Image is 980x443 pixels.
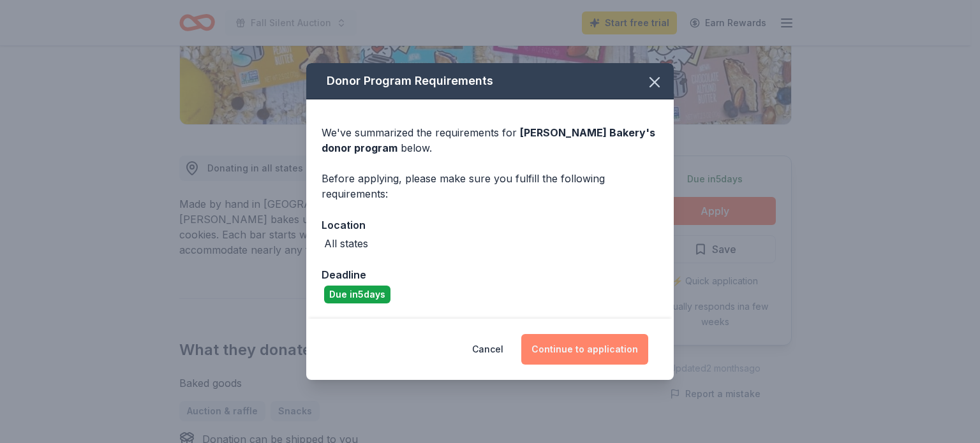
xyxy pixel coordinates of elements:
[322,266,658,283] div: Deadline
[306,63,674,99] div: Donor Program Requirements
[324,286,390,303] div: Due in 5 days
[324,236,368,251] div: All states
[322,217,658,233] div: Location
[521,334,648,365] button: Continue to application
[472,334,503,365] button: Cancel
[322,171,658,201] div: Before applying, please make sure you fulfill the following requirements:
[322,125,658,156] div: We've summarized the requirements for below.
